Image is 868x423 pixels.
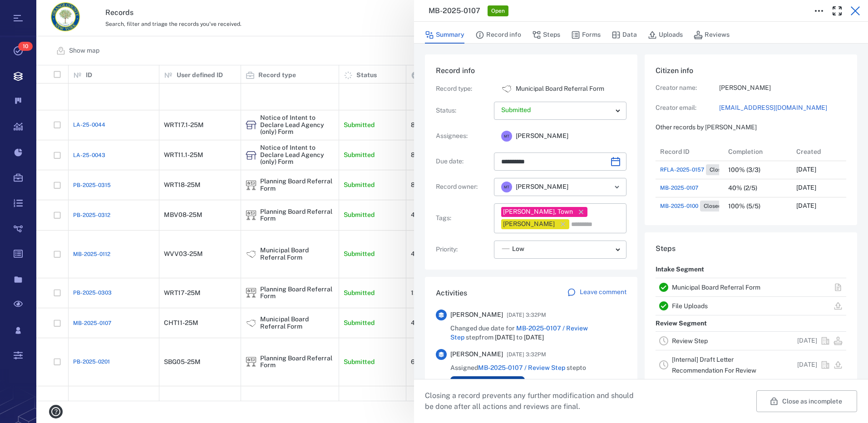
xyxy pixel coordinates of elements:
span: Help [20,6,39,15]
a: File Uploads [672,302,708,310]
span: [DATE] 3:32PM [507,310,546,320]
a: MB-2025-0107 [660,184,698,192]
div: M T [501,131,512,142]
div: Record ID [660,139,690,164]
div: Municipal Board Referral Form [501,84,512,94]
div: 100% (5/5) [728,203,760,210]
button: Close [846,2,864,20]
p: [PERSON_NAME] [719,84,846,93]
span: [PERSON_NAME] [450,310,503,320]
span: Assigned step to [450,364,586,373]
div: [PERSON_NAME], Town [503,207,573,216]
button: Data [612,26,637,44]
div: Created [796,139,821,164]
button: Close as incomplete [756,390,857,412]
div: Record infoRecord type:icon Municipal Board Referral FormMunicipal Board Referral FormStatus:Assi... [425,54,637,277]
p: Tags : [436,214,490,223]
a: MB-2025-0107 / Review Step [450,325,588,341]
div: StepsIntake SegmentMunicipal Board Referral FormFile UploadsReview SegmentReview Step[DATE][Inter... [645,232,857,417]
button: Summary [425,26,464,44]
p: Review Segment [656,315,707,332]
p: [DATE] [796,165,816,174]
span: [PERSON_NAME] [516,132,568,141]
p: Creator email: [656,103,719,113]
a: [EMAIL_ADDRESS][DOMAIN_NAME] [719,103,846,113]
div: Record ID [656,143,724,161]
span: 10 [18,42,33,51]
span: [PERSON_NAME] [450,350,503,359]
p: Priority : [436,245,490,254]
p: Municipal Board Referral Form [516,84,604,93]
a: RFLA-2025-0157Closed [660,164,731,175]
p: Creator name: [656,84,719,93]
span: [DATE] 3:32PM [507,349,546,360]
button: Steps [532,26,560,44]
p: Status : [436,106,490,115]
h6: Activities [436,288,467,299]
span: [PERSON_NAME] [516,182,568,192]
button: Open [611,181,623,193]
span: Closed [702,202,723,210]
p: Other records by [PERSON_NAME] [656,123,846,132]
h6: Record info [436,65,626,76]
div: Citizen infoCreator name:[PERSON_NAME]Creator email:[EMAIL_ADDRESS][DOMAIN_NAME]Other records by ... [645,54,857,232]
button: Choose date, selected date is Aug 28, 2025 [607,152,625,171]
button: Record info [475,26,521,44]
span: RFLA-2025-0157 [660,166,704,174]
span: MB-2025-0100 [660,202,698,210]
div: Completion [724,143,792,161]
p: Closing a record prevents any further modification and should be done after all actions and revie... [425,390,641,412]
p: Record type : [436,84,490,93]
p: Leave comment [580,288,626,297]
span: Open [489,7,507,15]
span: Changed due date for step from to [450,324,626,342]
h6: Citizen info [656,65,846,76]
div: Completion [728,139,763,164]
span: Closed [708,166,729,174]
a: [Internal] Draft Letter Recommendation For Review [672,356,756,374]
div: Created [792,143,860,161]
p: Assignees : [436,132,490,141]
a: Municipal Board Referral Form [672,284,760,291]
button: Toggle Fullscreen [828,2,846,20]
a: MB-2025-0100Closed [660,201,725,211]
span: [DATE] [524,334,544,341]
h3: MB-2025-0107 [429,5,480,16]
h6: Steps [656,243,846,254]
a: MB-2025-0107 / Review Step [478,364,565,371]
button: Forms [571,26,601,44]
div: [PERSON_NAME] [503,220,555,229]
p: [DATE] [796,202,816,211]
span: Low [512,245,524,254]
div: 100% (3/3) [728,167,760,173]
p: Due date : [436,157,490,166]
p: Submitted [501,106,612,115]
span: [DATE] [495,334,515,341]
a: Review Step [672,337,708,344]
p: Record owner : [436,182,490,192]
p: Intake Segment [656,261,704,278]
div: M T [501,182,512,192]
button: Toggle to Edit Boxes [810,2,828,20]
p: [DATE] [796,183,816,192]
a: Leave comment [567,288,626,299]
p: [DATE] [797,336,817,345]
button: Reviews [694,26,730,44]
div: 40% (2/5) [728,185,757,192]
button: Uploads [648,26,683,44]
p: [DATE] [797,360,817,369]
img: icon Municipal Board Referral Form [501,84,512,94]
